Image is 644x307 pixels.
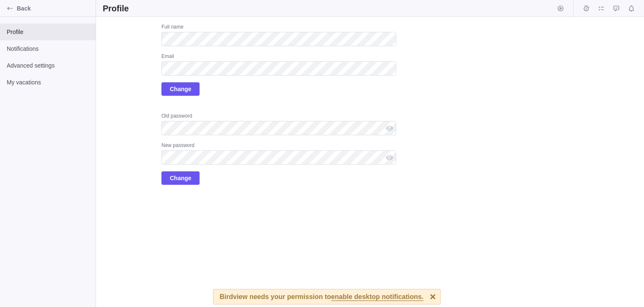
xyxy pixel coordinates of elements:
[580,3,592,14] span: Time logs
[17,4,92,13] span: Back
[7,78,89,87] span: My vacations
[626,3,637,14] span: Notifications
[161,142,396,150] div: New password
[161,113,396,121] div: Old password
[610,6,622,13] a: Approval requests
[161,121,396,135] input: Old password
[595,6,607,13] a: My assignments
[595,3,607,14] span: My assignments
[170,84,191,94] span: Change
[161,53,396,61] div: Email
[103,3,129,14] h2: Profile
[220,289,423,304] div: Birdview needs your permission to
[610,3,622,14] span: Approval requests
[626,6,637,13] a: Notifications
[7,61,89,70] span: Advanced settings
[161,61,396,76] input: Email
[161,171,200,185] span: Change
[161,82,200,96] span: Change
[161,24,396,32] div: Full name
[161,150,396,165] input: New password
[7,28,89,36] span: Profile
[170,173,191,183] span: Change
[331,294,423,301] span: enable desktop notifications.
[7,45,89,53] span: Notifications
[555,3,566,14] span: Start timer
[580,6,592,13] a: Time logs
[161,32,396,46] input: Full name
